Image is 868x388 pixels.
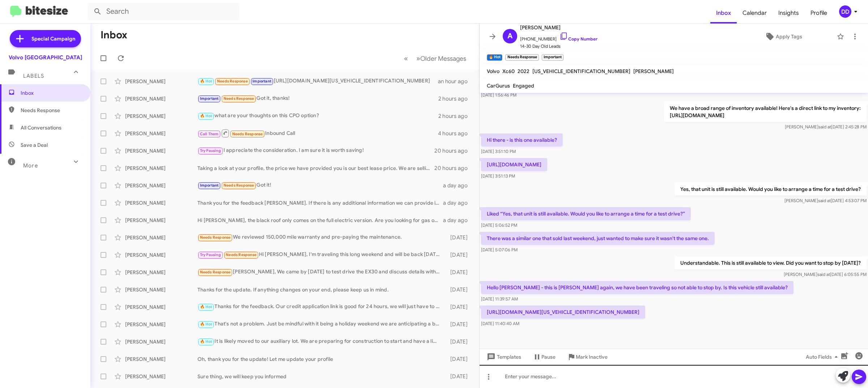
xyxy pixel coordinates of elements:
p: Understandable. This is still available to view. Did you want to stop by [DATE]? [675,256,867,269]
span: Needs Response [226,252,256,257]
span: [DATE] 1:56:46 PM [481,92,516,98]
div: [PERSON_NAME], We came by [DATE] to test drive the EX30 and discuss details with your sales perso... [197,268,443,276]
div: Taking a look at your profile, the price we have provided you is our best lease price. We are sel... [197,165,434,172]
small: Important [542,54,563,61]
p: Yes, that unit is still available. Would you like to arrange a time for a test drive? [675,183,867,196]
div: [PERSON_NAME] [125,112,197,120]
div: We reviewed 150,000 mile warranty and pre-paying the maintenance. [197,233,443,242]
span: [DATE] 11:39:57 AM [481,296,518,302]
div: [PERSON_NAME] [125,321,197,328]
span: A [507,30,512,42]
span: 14-30 Day Old Leads [520,43,597,50]
span: Inbox [21,89,82,97]
button: Mark Inactive [561,350,613,363]
div: Hi [PERSON_NAME], I'm traveling this long weekend and will be back [DATE]. Will msg you then [197,251,443,259]
div: Thanks for the update. If anything changes on your end, please keep us in mind. [197,286,443,293]
button: Templates [480,350,527,363]
div: [DATE] [443,373,473,380]
a: Insights [773,3,805,24]
div: an hour ago [438,78,473,85]
div: a day ago [443,217,473,224]
span: said at [817,272,830,277]
span: All Conversations [21,124,61,131]
a: Copy Number [559,36,597,42]
div: [PERSON_NAME] [125,182,197,189]
span: [PERSON_NAME] [520,23,597,32]
span: Special Campaign [31,35,75,42]
p: Liked “Yes, that unit is still available. Would you like to arrange a time for a test drive?” [481,207,691,220]
span: More [23,162,38,169]
p: We have a broad range of inventory available! Here's a direct link to my inventory: [URL][DOMAIN_... [664,102,867,122]
span: » [416,54,420,63]
span: Needs Response [200,235,231,240]
div: That's not a problem. Just be mindful with it being a holiday weekend we are anticipating a busy ... [197,320,443,328]
div: 20 hours ago [434,165,473,172]
div: DD [839,5,851,18]
span: Important [252,79,271,84]
span: Call Them [200,132,219,136]
div: Hi [PERSON_NAME], the black roof only comes on the full electric version. Are you looking for gas... [197,217,443,224]
button: Apply Tags [733,30,833,43]
span: Older Messages [420,55,466,63]
div: [DATE] [443,251,473,259]
div: what are your thoughts on this CPO option? [197,112,438,120]
div: Oh, thank you for the update! Let me update your profile [197,355,443,363]
span: [PHONE_NUMBER] [520,32,597,43]
div: [PERSON_NAME] [125,95,197,102]
div: Got it, thanks! [197,94,438,103]
div: [PERSON_NAME] [125,355,197,363]
span: Labels [23,73,44,79]
span: Needs Response [224,96,254,101]
button: Pause [527,350,561,363]
span: Important [200,183,219,188]
a: Calendar [737,3,773,24]
div: [PERSON_NAME] [125,286,197,293]
span: Xc60 [502,68,515,74]
span: Needs Response [217,79,248,84]
span: Volvo [487,68,499,74]
span: Needs Response [224,183,254,188]
div: [PERSON_NAME] [125,78,197,85]
div: It is likely moved to our auxiliary lot. We are preparing for construction to start and have a li... [197,337,443,346]
p: Hello [PERSON_NAME] - this is [PERSON_NAME] again, we have been traveling so not able to stop by.... [481,281,793,294]
div: [PERSON_NAME] [125,373,197,380]
div: Inbound Call [197,129,438,138]
a: Profile [805,3,833,24]
button: Next [412,51,471,66]
button: Previous [400,51,412,66]
div: [PERSON_NAME] [125,130,197,137]
div: [DATE] [443,286,473,293]
p: There was a similar one that sold last weekend, just wanted to make sure it wasn't the same one. [481,232,715,245]
span: said at [818,198,831,203]
div: [PERSON_NAME] [125,269,197,276]
h1: Inbox [101,29,127,41]
span: [PERSON_NAME] [DATE] 6:05:55 PM [784,272,867,277]
span: [US_VEHICLE_IDENTIFICATION_NUMBER] [532,68,630,74]
div: Volvo [GEOGRAPHIC_DATA] [9,54,82,61]
span: « [404,54,408,63]
div: 20 hours ago [434,147,473,154]
div: [DATE] [443,321,473,328]
div: [PERSON_NAME] [125,165,197,172]
button: DD [833,5,860,18]
span: 🔥 Hot [200,322,212,327]
span: Mark Inactive [576,350,608,363]
span: [DATE] 5:07:06 PM [481,247,518,252]
div: 4 hours ago [438,130,473,137]
div: [DATE] [443,303,473,311]
span: [DATE] 5:06:52 PM [481,222,517,228]
span: [DATE] 3:51:13 PM [481,173,515,179]
div: a day ago [443,182,473,189]
span: [DATE] 11:40:40 AM [481,321,519,326]
div: [PERSON_NAME] [125,251,197,259]
span: Try Pausing [200,148,221,153]
input: Search [88,3,239,20]
p: Hi there - is this one available? [481,133,563,146]
span: 🔥 Hot [200,114,212,118]
span: CarGurus [487,82,510,89]
span: [PERSON_NAME] [DATE] 4:53:07 PM [784,198,867,203]
div: [PERSON_NAME] [125,147,197,154]
div: [DATE] [443,269,473,276]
